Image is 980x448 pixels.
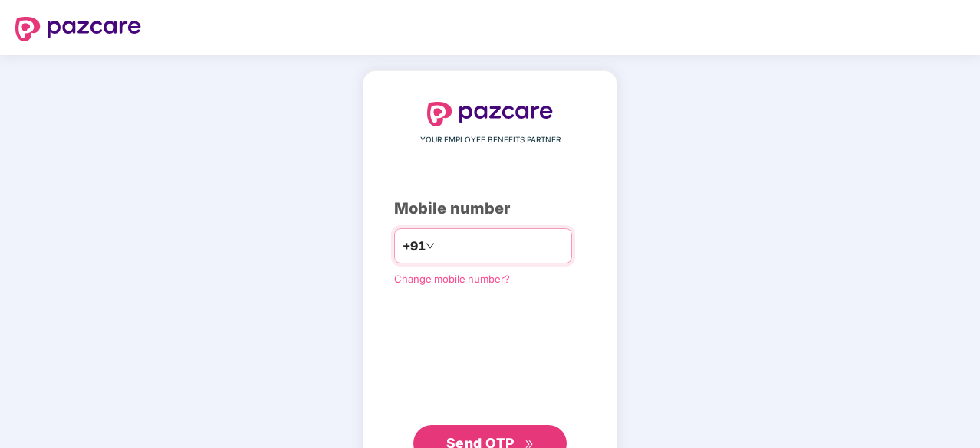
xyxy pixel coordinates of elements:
span: YOUR EMPLOYEE BENEFITS PARTNER [420,134,561,146]
a: Change mobile number? [394,273,510,285]
img: logo [15,17,141,41]
span: down [426,241,435,250]
span: +91 [403,237,426,256]
img: logo [427,102,553,126]
div: Mobile number [394,197,586,221]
